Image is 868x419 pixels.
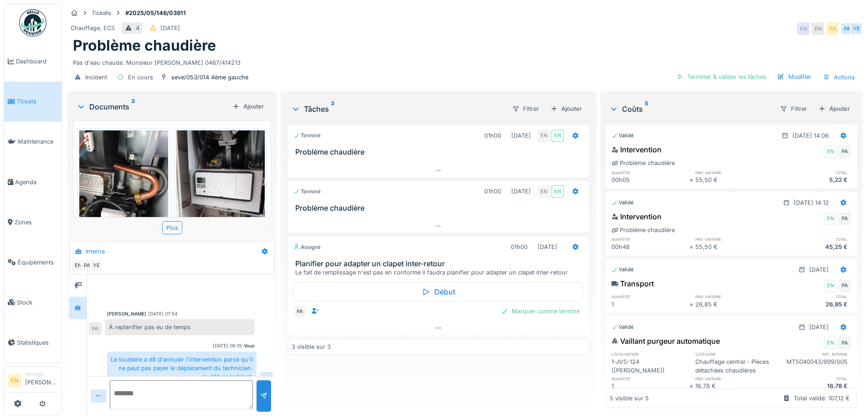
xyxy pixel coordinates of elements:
span: Statistiques [17,338,58,347]
div: Total validé: 107,12 € [794,394,850,403]
div: [DATE] 09:35 [213,342,242,349]
div: [DATE] [538,243,557,251]
div: PA [838,336,851,349]
sup: 3 [131,101,135,112]
div: PA [841,22,853,35]
div: × [689,382,695,390]
div: Validé [611,323,634,331]
div: Chauffage, ECS [71,24,115,32]
div: Plus [162,221,182,234]
div: EN [824,279,837,292]
img: Badge_color-CXgf-gQk.svg [19,9,46,36]
div: Vaillant purgeur automatique [611,336,720,347]
div: Terminé [293,188,321,196]
div: Ajouter [547,103,586,115]
h6: quantité [611,294,689,300]
a: Zones [4,202,62,242]
div: 00h48 [611,243,689,251]
div: [DATE] [160,24,180,32]
div: seve/053/014 4ème gauche [171,73,248,82]
div: Validé [611,266,634,274]
span: Équipements [18,258,58,267]
div: EN [826,22,839,35]
span: Tickets [17,97,58,106]
li: EN [8,374,21,388]
div: Problème chaudière [611,226,675,234]
a: EN Manager[PERSON_NAME] [8,371,58,393]
div: EN [538,185,550,198]
div: 3 visible sur 3 [292,342,331,351]
h6: prix unitaire [695,236,773,242]
span: Dashboard [16,57,58,66]
div: 45,25 € [773,243,851,251]
div: Validé [611,132,634,140]
div: Ajouter [229,100,267,113]
span: Stock [17,298,58,307]
div: Assigné [293,243,321,251]
div: 26,85 € [695,300,773,309]
a: Dashboard [4,41,62,82]
div: 55,50 € [695,176,773,184]
div: EN [551,129,564,142]
div: Marquer comme terminé [497,305,583,317]
div: EN [538,129,550,142]
div: Tickets [92,9,111,17]
sup: 5 [645,103,648,114]
h1: Problème chaudière [73,37,216,54]
div: EN [551,185,564,198]
div: YE [90,259,103,272]
div: Documents [77,101,229,112]
li: [PERSON_NAME] [25,371,58,390]
div: Manager [25,371,58,378]
div: Terminé [293,132,321,140]
div: EN [72,259,84,272]
a: Équipements [4,242,62,282]
div: [DATE] 07:54 [148,310,178,317]
div: 1 [611,300,689,309]
div: 16,78 € [773,382,851,390]
h6: total [773,294,851,300]
div: [DATE] [511,187,531,196]
a: Agenda [4,162,62,202]
div: Le fait de remplissage n'est pas en conforme il faudra planifier pour adapter un clapet inter-retour [295,268,585,277]
h6: total [773,170,851,176]
div: PA [838,212,851,225]
div: Problème chaudière [611,159,675,167]
div: PA [89,322,102,335]
div: Coûts [609,103,772,114]
h6: localisation [611,351,689,357]
sup: 3 [331,103,334,114]
span: Zones [15,218,58,227]
div: [DATE] [511,131,531,140]
div: Transport [611,278,654,289]
div: 1 [611,382,689,390]
div: Actions [819,71,859,84]
span: Maintenance [18,137,58,146]
div: [DATE] [809,323,829,331]
div: [PERSON_NAME] [107,310,146,317]
div: [DATE] 14:12 [794,198,829,207]
div: Intervention [611,144,662,155]
div: 5 visible sur 5 [610,394,649,403]
div: Terminer & valider les tâches [673,71,770,83]
a: Statistiques [4,322,62,362]
h3: Problème chaudière [295,148,585,156]
div: PA [293,305,306,318]
div: EN [824,145,837,158]
div: Ajouter [815,103,853,115]
div: En cours [128,73,153,82]
div: Modifier [774,71,815,83]
div: Chauffage central - Pièces détachées chaudières [695,357,773,375]
div: Vous [244,342,255,349]
div: 01h00 [484,131,501,140]
div: [DATE] 14:06 [792,131,829,140]
h3: Problème chaudière [295,204,585,212]
div: 01h00 [511,243,528,251]
h6: total [773,236,851,242]
div: Interne [86,247,105,256]
div: Pas d'eau chaude. Monsieur [PERSON_NAME] 0487/414213 [73,55,857,67]
div: PA [838,145,851,158]
div: 4 [136,24,139,32]
div: 55,50 € [695,243,773,251]
div: EN [824,212,837,225]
